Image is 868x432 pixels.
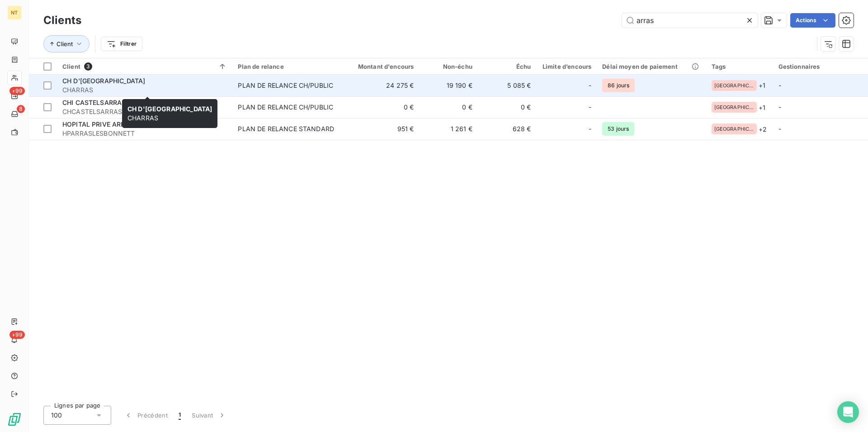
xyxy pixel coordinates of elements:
[101,37,142,51] button: Filtrer
[186,406,232,425] button: Suivant
[589,124,591,133] span: -
[714,126,754,132] span: [GEOGRAPHIC_DATA]
[478,118,536,140] td: 628 €
[7,412,22,427] img: Logo LeanPay
[419,96,477,118] td: 0 €
[84,62,92,71] span: 3
[9,331,25,339] span: +99
[602,63,700,70] div: Délai moyen de paiement
[127,105,212,122] span: CHARRAS
[602,122,634,136] span: 53 jours
[714,83,754,88] span: [GEOGRAPHIC_DATA]
[622,13,758,28] input: Rechercher
[712,63,768,70] div: Tags
[419,118,477,140] td: 1 261 €
[238,81,333,90] div: PLAN DE RELANCE CH/PUBLIC
[790,13,835,28] button: Actions
[118,406,173,425] button: Précédent
[173,406,186,425] button: 1
[589,81,591,90] span: -
[542,63,591,70] div: Limite d’encours
[62,77,145,85] span: CH D'[GEOGRAPHIC_DATA]
[62,85,227,95] span: CHARRAS
[9,87,25,95] span: +99
[478,96,536,118] td: 0 €
[759,124,767,134] span: + 2
[179,411,181,420] span: 1
[57,40,73,47] span: Client
[483,63,531,70] div: Échu
[778,81,781,89] span: -
[759,81,765,90] span: + 1
[62,99,165,106] span: CHI CASTELSARRASIN MOISSAC
[341,118,420,140] td: 951 €
[17,105,25,113] span: 8
[238,63,335,70] div: Plan de relance
[425,63,472,70] div: Non-échu
[43,35,90,52] button: Client
[589,103,591,112] span: -
[341,75,420,96] td: 24 275 €
[778,103,781,111] span: -
[714,104,754,110] span: [GEOGRAPHIC_DATA]
[759,103,765,112] span: + 1
[51,411,62,420] span: 100
[602,79,635,92] span: 86 jours
[43,12,81,28] h3: Clients
[7,5,22,20] div: NT
[62,129,227,138] span: HPARRASLESBONNETT
[238,103,333,112] div: PLAN DE RELANCE CH/PUBLIC
[127,105,212,113] span: CH D'[GEOGRAPHIC_DATA]
[341,96,420,118] td: 0 €
[478,75,536,96] td: 5 085 €
[778,63,863,70] div: Gestionnaires
[62,120,188,128] span: HOPITAL PRIVE ARRAS LES BONNETTES
[837,401,859,423] div: Open Intercom Messenger
[778,125,781,133] span: -
[62,63,80,70] span: Client
[419,75,477,96] td: 19 190 €
[346,63,414,70] div: Montant d'encours
[62,107,227,116] span: CHCASTELSARRASIN
[238,124,334,133] div: PLAN DE RELANCE STANDARD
